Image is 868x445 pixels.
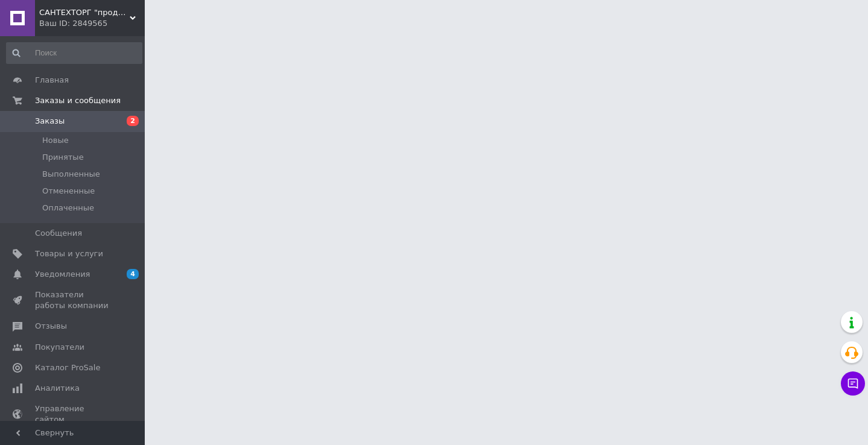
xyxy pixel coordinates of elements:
span: Заказы [35,116,65,127]
input: Поиск [6,42,142,64]
span: Аналитика [35,383,80,394]
span: Товары и услуги [35,248,103,259]
span: Принятые [42,152,84,163]
span: Управление сайтом [35,403,112,425]
span: Выполненные [42,169,100,180]
span: Сообщения [35,228,82,239]
span: Уведомления [35,269,90,280]
span: Новые [42,135,69,146]
span: Показатели работы компании [35,289,112,311]
span: 4 [127,269,139,279]
span: Покупатели [35,342,84,353]
span: Отмененные [42,186,95,197]
span: Каталог ProSale [35,362,100,373]
span: 2 [127,116,139,126]
span: Отзывы [35,321,67,332]
div: Ваш ID: 2849565 [39,18,145,29]
span: Оплаченные [42,203,94,213]
span: Главная [35,75,69,86]
span: Заказы и сообщения [35,95,121,106]
button: Чат с покупателем [841,371,865,396]
span: САНТЕХТОРГ "продажа сантехнических товаров" [39,7,130,18]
